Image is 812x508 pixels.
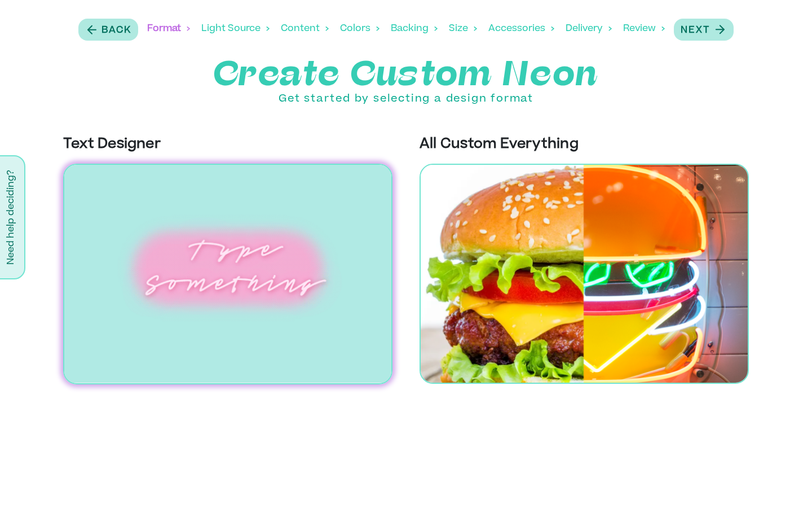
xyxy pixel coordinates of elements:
div: Content [281,11,329,46]
button: Back [78,19,138,41]
div: Size [449,11,477,46]
p: Next [681,24,710,37]
img: Text Designer [63,164,392,384]
p: Back [101,24,131,37]
div: Light Source [201,11,270,46]
div: Accessories [488,11,554,46]
div: Colors [340,11,379,46]
img: All Custom Everything [420,164,749,384]
div: Review [623,11,665,46]
p: All Custom Everything [420,134,749,155]
p: Text Designer [63,134,392,155]
div: Backing [391,11,438,46]
button: Next [674,19,734,41]
div: Delivery [566,11,612,46]
div: Format [147,11,190,46]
